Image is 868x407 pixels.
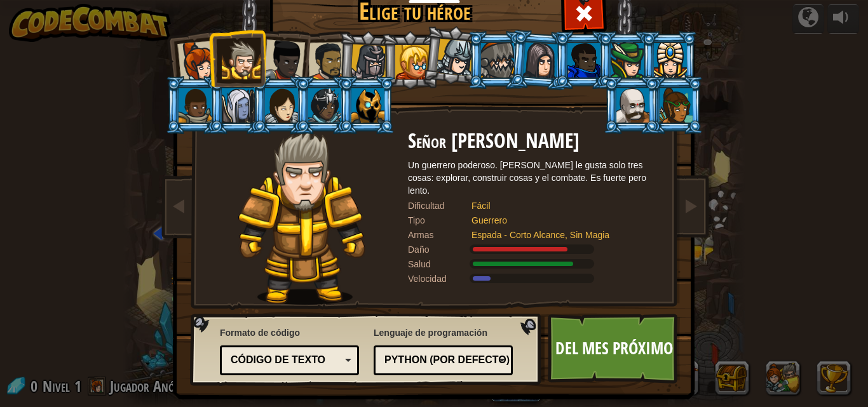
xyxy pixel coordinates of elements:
li: La maga maestra Usara [295,76,352,134]
div: Se mueve a 6 metros por segundo. [408,272,662,285]
li: Illia Forjaescudos [252,76,309,134]
li: Ritic el frío [338,76,395,134]
font: Python (por defecto) [384,354,510,365]
li: Arryn Muro de piedra [165,76,222,134]
li: Señor Tharin Puñotrueno [208,29,266,87]
font: Formato de código [220,328,300,338]
div: Gana 140% de la lista Guerrero salud de la armadura. [408,258,662,270]
li: Okar Patatrueno [603,76,660,134]
font: Armas [408,230,433,240]
li: Zana Corazón de Madera [646,76,703,134]
li: Capitana Anya Weston [163,29,225,91]
font: Tipo [408,215,425,225]
li: Gordon el Firme [554,31,611,89]
li: Omarán Peñalquimia [509,29,570,91]
font: Código de texto [231,354,325,365]
div: Daño [408,243,471,256]
font: Señor [PERSON_NAME] [408,127,580,154]
li: Amara Saetaveloz [337,30,397,91]
font: Espada - Corto Alcance, Sin Magia [471,230,609,240]
font: Un guerrero poderoso. [PERSON_NAME] le gusta solo tres cosas: explorar, construir cosas y el comb... [408,160,646,196]
div: Ofertas 120% de la lista Guerrero daño de arma. [408,243,662,256]
li: Hattori Hanzo [421,23,484,87]
li: Senick Garra de Acero [468,31,525,89]
div: Salud [408,258,471,270]
div: Velocidad [408,272,471,285]
font: Guerrero [471,215,507,225]
font: Fácil [471,201,491,211]
li: Dama Ida Solo Corazón [249,27,311,89]
font: Lenguaje de programación [374,328,487,338]
li: Alejandro el Duelista [294,30,353,90]
img: knight-pose.png [238,130,366,305]
li: Criptor Nalfar [208,76,266,134]
li: Pender Hechizo de Perdición [641,31,698,89]
li: Naria de la hoja [597,31,654,89]
img: language-selector-background.png [190,314,545,386]
font: Dificultad [408,201,445,211]
font: Del mes próximo [555,337,673,359]
li: Señorita Hushbaum [381,31,438,89]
